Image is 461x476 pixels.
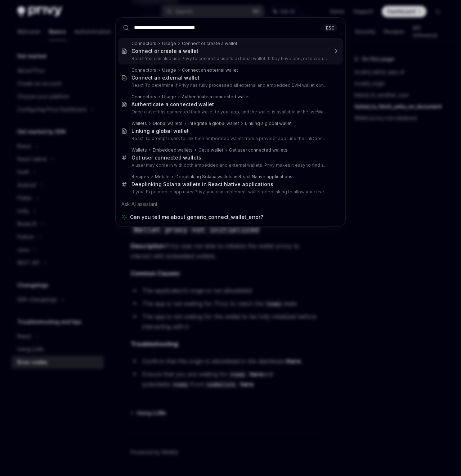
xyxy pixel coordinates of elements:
[131,75,200,81] div: Connect an external wallet
[153,147,193,153] div: Embedded wallets
[162,41,176,46] div: Usage
[131,162,328,168] p: A user may come in with both embedded and external wallets. Privy makes it easy to find all of a use
[182,67,238,73] div: Connect an external wallet
[162,67,176,73] div: Usage
[131,181,273,188] div: Deeplinking Solana wallets in React Native applications
[131,136,328,142] p: React To prompt users to link their embedded wallet from a provider app, use the linkCrossAppAccoun
[131,189,328,195] p: If your Expo mobile app uses Privy, you can implement wallet deeplinking to allow your users to conn
[229,147,287,153] div: Get user connected wallets
[188,121,239,126] div: Integrate a global wallet
[153,121,183,126] div: Global wallets
[131,67,156,73] div: Connectors
[324,24,337,31] div: ESC
[245,121,292,126] div: Linking a global wallet
[198,147,223,153] div: Get a wallet
[131,48,198,54] div: Connect or create a wallet
[131,109,328,115] p: Once a user has connected their wallet to your app, and the wallet is available in the useWallets or
[131,94,156,100] div: Connectors
[175,174,292,180] div: Deeplinking Solana wallets in React Native applications
[131,56,328,62] p: React You can also use Privy to connect a user's external wallet if they have one, or to create an e
[118,198,343,211] div: Ask AI assistant
[131,121,147,126] div: Wallets
[131,101,214,108] div: Authenticate a connected wallet
[131,82,328,88] p: React To determine if Privy has fully processed all external and embedded EVM wallet connections, us
[131,41,156,46] div: Connectors
[162,94,176,100] div: Usage
[155,174,170,180] div: Mobile
[182,94,250,100] div: Authenticate a connected wallet
[131,174,149,180] div: Recipes
[131,128,189,134] div: Linking a global wallet
[131,147,147,153] div: Wallets
[131,154,201,161] div: Get user connected wallets
[182,41,237,46] div: Connect or create a wallet
[130,214,263,221] span: Can you tell me about generic_connect_wallet_error?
